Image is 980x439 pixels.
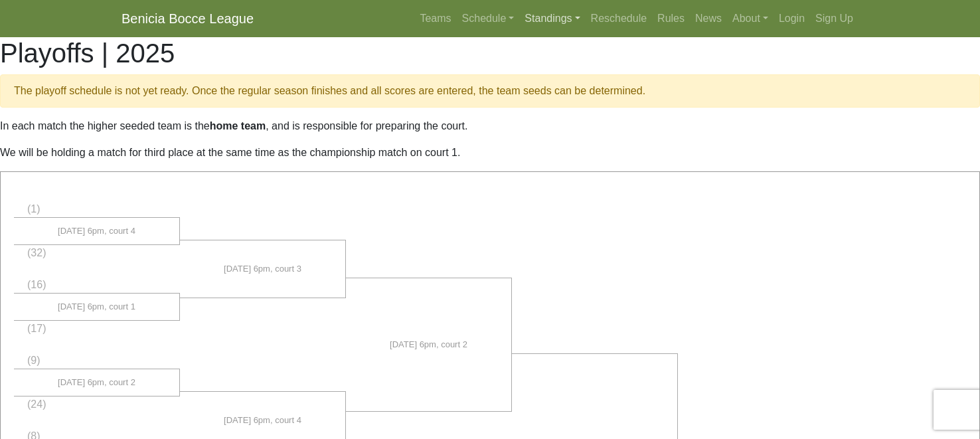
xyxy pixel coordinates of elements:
[224,262,301,276] span: [DATE] 6pm, court 3
[652,5,690,32] a: Rules
[27,355,41,366] span: (9)
[122,5,254,32] a: Benicia Bocce League
[727,5,774,32] a: About
[58,224,135,238] span: [DATE] 6pm, court 4
[27,323,46,334] span: (17)
[390,338,467,351] span: [DATE] 6pm, court 2
[414,5,456,32] a: Teams
[210,120,266,132] strong: home team
[58,300,135,313] span: [DATE] 6pm, court 1
[27,398,46,410] span: (24)
[27,279,46,290] span: (16)
[27,203,41,215] span: (1)
[224,414,301,427] span: [DATE] 6pm, court 4
[810,5,858,32] a: Sign Up
[586,5,653,32] a: Reschedule
[58,376,135,389] span: [DATE] 6pm, court 2
[27,247,46,258] span: (32)
[774,5,810,32] a: Login
[457,5,520,32] a: Schedule
[690,5,727,32] a: News
[519,5,585,32] a: Standings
